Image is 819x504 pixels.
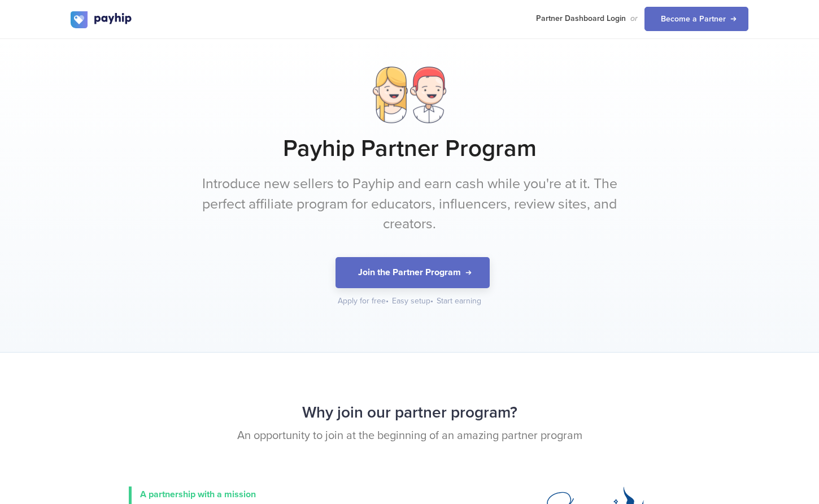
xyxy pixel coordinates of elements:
span: A partnership with a mission [140,489,256,500]
div: Start earning [437,296,481,307]
img: logo.svg [71,11,133,28]
img: dude.png [410,67,446,123]
span: • [430,296,433,306]
a: Become a Partner [644,7,748,31]
button: Join the Partner Program [336,257,490,288]
div: Easy setup [392,296,434,307]
div: Apply for free [338,296,390,307]
p: Introduce new sellers to Payhip and earn cash while you're at it. The perfect affiliate program f... [198,174,621,234]
span: • [386,296,389,306]
img: lady.png [373,67,408,123]
p: An opportunity to join at the beginning of an amazing partner program [71,428,748,444]
h2: Why join our partner program? [71,398,748,428]
h1: Payhip Partner Program [71,134,748,163]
